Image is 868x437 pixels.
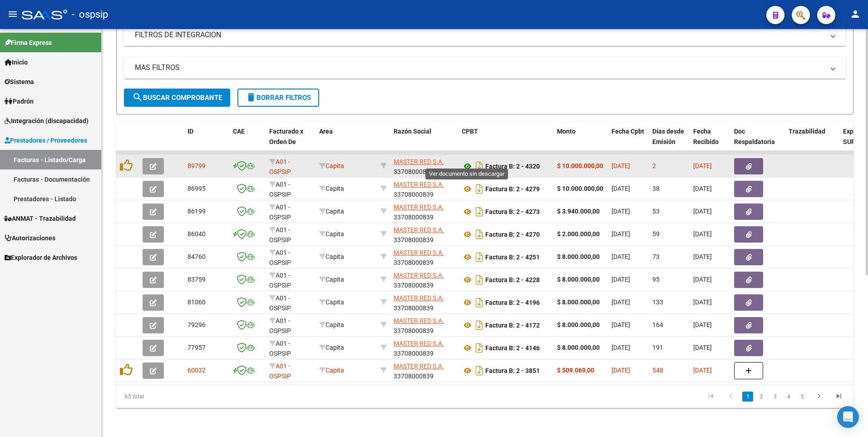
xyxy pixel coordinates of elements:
[473,341,485,355] i: Descargar documento
[319,128,333,135] span: Area
[5,96,34,106] span: Padrón
[652,367,663,374] span: 548
[612,230,630,238] span: [DATE]
[5,57,28,67] span: Inicio
[473,227,485,242] i: Descargar documento
[319,367,344,374] span: Capita
[652,162,656,169] span: 2
[229,122,266,162] datatable-header-cell: CAE
[557,230,600,238] strong: $ 2.000.000,00
[135,63,824,73] mat-panel-title: MAS FILTROS
[756,392,767,402] a: 2
[394,249,444,256] span: MASTER RED S.A.
[5,233,55,243] span: Autorizaciones
[783,392,794,402] a: 4
[187,128,193,135] span: ID
[187,185,206,192] span: 86995
[557,298,600,306] strong: $ 8.000.000,00
[269,249,291,267] span: A01 - OSPSIP
[485,299,540,306] strong: Factura B: 2 - 4196
[789,128,825,135] span: Trazabilidad
[755,389,768,404] li: page 2
[72,5,108,25] span: - ospsip
[390,122,458,162] datatable-header-cell: Razón Social
[693,344,712,351] span: [DATE]
[394,225,454,244] div: 33708000839
[782,389,795,404] li: page 4
[557,276,600,283] strong: $ 8.000.000,00
[132,92,143,103] mat-icon: search
[462,128,478,135] span: CPBT
[693,128,719,145] span: Fecha Recibido
[690,122,730,162] datatable-header-cell: Fecha Recibido
[269,363,291,380] span: A01 - OSPSIP
[394,179,454,199] div: 33708000839
[693,321,712,328] span: [DATE]
[485,367,540,374] strong: Factura B: 2 - 3851
[5,253,77,263] span: Explorador de Archivos
[612,128,644,135] span: Fecha Cpbt
[553,122,608,162] datatable-header-cell: Monto
[485,231,540,238] strong: Factura B: 2 - 4270
[394,363,444,370] span: MASTER RED S.A.
[485,185,540,193] strong: Factura B: 2 - 4279
[319,185,344,192] span: Capita
[394,157,454,176] div: 33708000839
[269,340,291,358] span: A01 - OSPSIP
[557,208,600,215] strong: $ 3.940.000,00
[485,344,540,352] strong: Factura B: 2 - 4146
[612,208,630,215] span: [DATE]
[557,128,576,135] span: Monto
[693,276,712,283] span: [DATE]
[557,321,600,328] strong: $ 8.000.000,00
[5,38,52,48] span: Firma Express
[652,230,660,238] span: 59
[557,185,603,192] strong: $ 10.000.000,00
[485,276,540,283] strong: Factura B: 2 - 4228
[652,253,660,260] span: 73
[473,159,485,174] i: Descargar documento
[693,230,712,238] span: [DATE]
[237,89,319,107] button: Borrar Filtros
[850,9,861,20] mat-icon: person
[702,392,720,402] a: go to first page
[319,253,344,260] span: Capita
[394,294,444,302] span: MASTER RED S.A.
[394,316,454,335] div: 33708000839
[5,214,76,223] span: ANMAT - Trazabilidad
[124,89,230,107] button: Buscar Comprobante
[394,272,444,279] span: MASTER RED S.A.
[830,392,848,402] a: go to last page
[612,253,630,260] span: [DATE]
[473,273,485,287] i: Descargar documento
[785,122,839,162] datatable-header-cell: Trazabilidad
[693,185,712,192] span: [DATE]
[394,204,444,211] span: MASTER RED S.A.
[810,392,828,402] a: go to next page
[319,276,344,283] span: Capita
[612,367,630,374] span: [DATE]
[485,322,540,329] strong: Factura B: 2 - 4172
[473,250,485,264] i: Descargar documento
[184,122,229,162] datatable-header-cell: ID
[5,116,89,126] span: Integración (discapacidad)
[485,253,540,261] strong: Factura B: 2 - 4251
[473,295,485,310] i: Descargar documento
[612,162,630,169] span: [DATE]
[319,344,344,351] span: Capita
[269,294,291,312] span: A01 - OSPSIP
[319,321,344,328] span: Capita
[608,122,649,162] datatable-header-cell: Fecha Cpbt
[652,298,663,306] span: 133
[266,122,316,162] datatable-header-cell: Facturado x Orden De
[124,24,846,46] mat-expansion-panel-header: FILTROS DE INTEGRACION
[394,226,444,233] span: MASTER RED S.A.
[269,181,291,199] span: A01 - OSPSIP
[5,135,87,145] span: Prestadores / Proveedores
[394,338,454,358] div: 33708000839
[394,181,444,188] span: MASTER RED S.A.
[557,162,603,169] strong: $ 10.000.000,00
[652,321,663,328] span: 164
[187,253,206,260] span: 84760
[269,158,291,176] span: A01 - OSPSIP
